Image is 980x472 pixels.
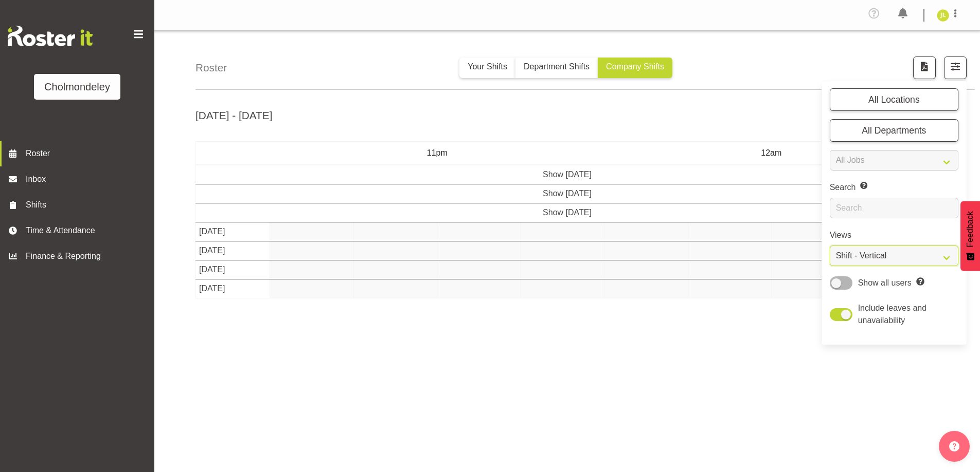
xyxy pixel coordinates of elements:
[604,142,939,165] th: 12am
[459,58,515,78] button: Your Shifts
[26,147,149,160] span: Roster
[196,222,270,241] td: [DATE]
[524,62,590,71] span: Department Shifts
[26,224,134,237] span: Time & Attendance
[830,198,958,218] input: Search
[515,58,598,78] button: Department Shifts
[195,60,227,75] h4: Roster
[598,58,672,78] button: Company Shifts
[830,229,958,241] label: Views
[964,211,976,247] span: Feedback
[949,441,959,451] img: help-xxl-2.png
[913,56,936,79] button: Download a PDF of the roster according to the set date range.
[196,279,270,298] td: [DATE]
[862,125,926,136] span: All Departments
[830,181,958,194] label: Search
[195,107,272,123] h2: [DATE] - [DATE]
[196,241,270,260] td: [DATE]
[196,203,939,222] td: Show [DATE]
[944,56,967,79] button: Filter Shifts
[830,119,958,142] button: All Departments
[270,142,604,165] th: 11pm
[830,88,958,111] button: All Locations
[26,250,134,262] span: Finance & Reporting
[606,62,664,71] span: Company Shifts
[26,199,134,211] span: Shifts
[44,79,110,95] div: Cholmondeley
[468,62,507,71] span: Your Shifts
[8,26,93,46] img: Rosterit website logo
[858,278,912,287] span: Show all users
[868,95,920,105] span: All Locations
[858,304,926,325] span: Include leaves and unavailability
[196,260,270,279] td: [DATE]
[937,9,949,22] img: jay-lowe9524.jpg
[960,201,980,271] button: Feedback - Show survey
[196,165,939,184] td: Show [DATE]
[26,173,149,185] span: Inbox
[196,184,939,203] td: Show [DATE]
